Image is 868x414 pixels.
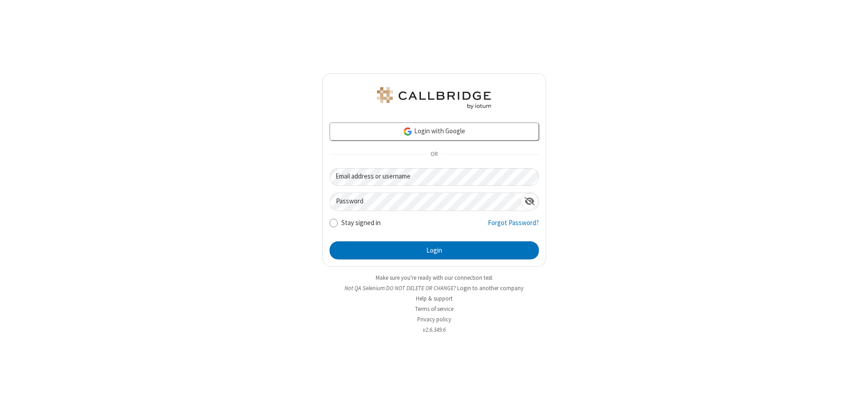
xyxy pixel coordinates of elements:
a: Privacy policy [417,315,451,323]
a: Help & support [416,295,453,302]
a: Login with Google [330,122,539,141]
li: Not QA Selenium DO NOT DELETE OR CHANGE? [322,284,546,292]
a: Make sure you're ready with our connection test [376,274,492,282]
button: Login to another company [457,284,524,292]
li: v2.6.349.6 [322,325,546,334]
img: google-icon.png [403,127,413,136]
img: QA Selenium DO NOT DELETE OR CHANGE [375,87,493,109]
a: Forgot Password? [488,218,539,235]
input: Password [330,193,521,211]
input: Email address or username [330,168,539,186]
label: Stay signed in [341,218,381,228]
span: OR [427,148,441,161]
a: Terms of service [415,305,453,313]
div: Show password [521,193,538,210]
button: Login [330,241,539,259]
